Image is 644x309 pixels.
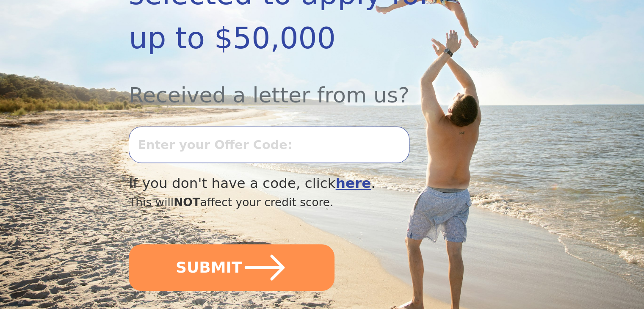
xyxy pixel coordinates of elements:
[129,60,457,111] div: Received a letter from us?
[129,194,457,211] div: This will affect your credit score.
[129,173,457,194] div: If you don't have a code, click .
[129,244,334,291] button: SUBMIT
[129,127,409,163] input: Enter your Offer Code:
[174,196,200,209] span: NOT
[336,175,371,191] a: here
